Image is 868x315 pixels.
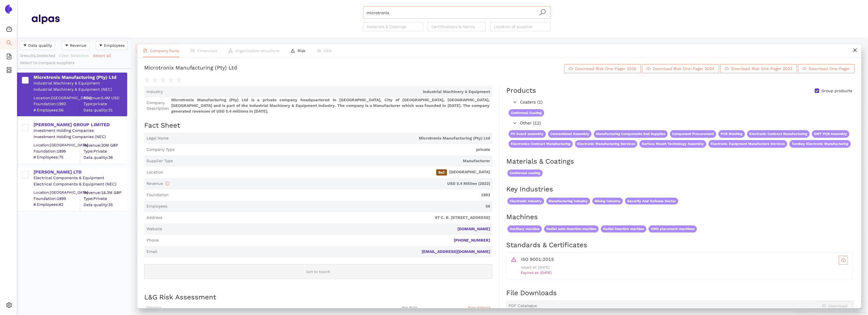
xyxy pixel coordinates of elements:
[147,100,169,111] span: Company Description
[546,198,590,205] span: Manufacturing Industry
[291,49,295,53] span: warning
[152,77,158,83] span: star
[20,60,128,66] div: Select to compare suppliers
[34,142,80,147] div: Location: [GEOGRAPHIC_DATA]
[160,77,166,83] span: star
[802,67,806,71] span: cloud-download
[83,190,127,195] div: Revenue: 18.3M GBP
[506,288,854,298] h2: File Downloads
[147,158,173,164] span: Supplier Type
[166,169,490,176] span: [GEOGRAPHIC_DATA]
[324,48,332,53] span: ESG
[171,192,490,198] span: 1993
[853,48,857,52] span: close
[150,48,179,53] span: Company facts
[34,87,127,92] div: Industrial Machinery & Equipment (NEC)
[506,119,854,128] div: Other (12)
[165,181,169,185] span: info-circle
[83,107,127,113] span: Data quality: 31
[317,49,321,53] span: eye
[34,155,80,160] span: # Employees: 75
[62,41,89,50] button: caret-downRevenue
[601,225,646,232] span: Radial insertion machine
[99,43,103,48] span: caret-down
[235,48,279,53] span: Organization structure
[93,52,111,59] span: Select all
[147,215,162,221] span: Address
[147,147,175,153] span: Company Type
[670,130,716,138] span: Component Procurement
[34,148,80,154] span: Foundation: 1899
[144,77,150,83] span: star
[144,121,492,130] h2: Fact Sheet
[147,226,162,232] span: Website
[507,225,542,232] span: Ancillary machine
[513,100,516,104] span: right
[848,44,861,57] button: close
[506,86,536,96] div: Products
[176,77,182,83] span: star
[229,49,233,53] span: apartment
[34,181,127,187] div: Electrical Components & Equipment (NEC)
[28,42,52,48] span: Data quality
[649,225,697,232] span: SMD placement machines
[513,121,516,125] span: right
[70,42,86,48] span: Revenue
[83,149,127,154] span: Type: Private
[34,74,127,81] div: Microtronix Manufacturing (Pty) Ltd
[104,42,125,48] span: Employees
[147,238,159,243] span: Phone
[34,95,80,101] div: Location: [GEOGRAPHIC_DATA]
[168,77,174,83] span: star
[65,43,69,48] span: caret-down
[642,64,719,73] button: cloud-downloadDownload Risk One-Pager 2024
[93,51,115,60] button: Select all
[191,49,194,53] span: fund-view
[569,67,573,71] span: cloud-download
[521,256,848,265] div: ISO 9001:2015
[6,24,12,36] span: dashboard
[147,170,163,175] span: Location
[575,65,636,72] span: Download Risk One-Pager 2025
[520,99,852,106] span: Coaters (1)
[197,48,217,53] span: Financials
[809,65,850,72] span: Download One-Pager
[731,65,792,72] span: Download Risk One-Pager 2023
[147,249,157,255] span: Email
[564,64,641,73] button: cloud-downloadDownload Risk One-Pager 2025
[506,98,854,107] div: Coaters (1)
[521,271,551,275] span: Expired at: [DATE]
[506,157,854,166] h2: Materials & Coatings
[144,64,237,73] div: Microtronix Manufacturing (Pty) Ltd
[506,240,854,250] h2: Standards & Certificates
[521,265,848,270] p: Issued at: [DATE]
[143,49,147,53] span: file-text
[20,41,55,50] button: caret-downData quality
[725,67,729,71] span: cloud-download
[23,43,27,48] span: caret-down
[839,258,848,263] span: cloud-download
[83,95,127,101] div: Revenue: 5.4M USD
[544,225,599,232] span: Radial auto-insertion machine
[34,81,127,86] div: Industrial Machinery & Equipment
[6,38,12,49] span: search
[4,5,13,14] img: Logo
[83,142,127,148] div: Revenue: 20M GBP
[34,175,127,181] div: Electrical Components & Equipment
[507,198,544,205] span: Electronic Industry
[34,107,80,113] span: # Employees: 56
[34,202,80,208] span: # Employees: 82
[747,130,810,138] span: Electronic Contract Manufacturing
[147,136,169,141] span: Legal Name
[164,215,490,221] span: 67 C. R. [STREET_ADDRESS]
[798,64,854,73] button: cloud-downloadDownload One-Pager
[83,196,127,202] span: Type: Private
[147,89,163,95] span: Industry
[171,136,490,141] span: Microtronix Manufacturing (Pty) Ltd
[34,196,80,201] span: Foundation: 1899
[20,53,55,58] span: 3 results, 0 selected
[420,306,492,310] div: Score Achieved
[34,134,127,140] div: Investment Holding Companies (NEC)
[175,158,490,164] span: Manufacturer
[96,41,128,50] button: caret-downEmployees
